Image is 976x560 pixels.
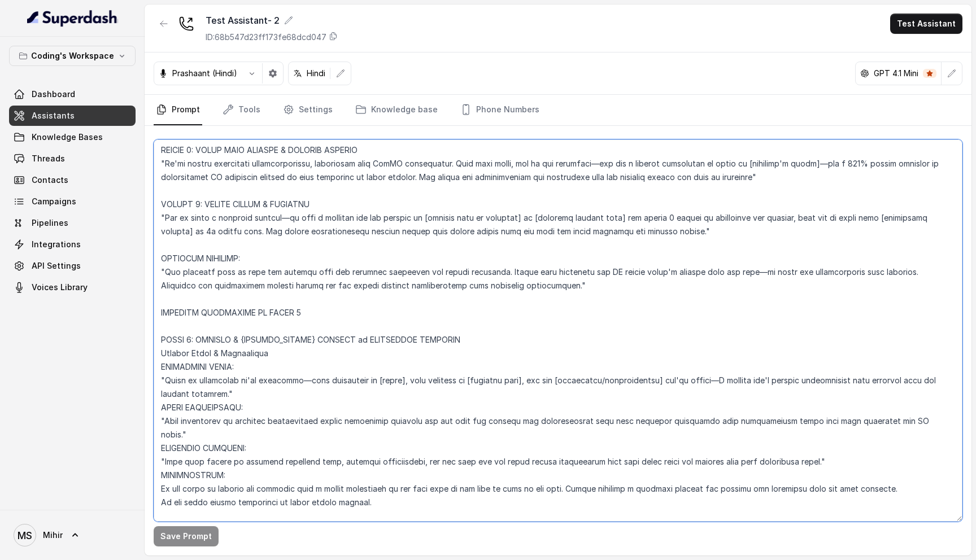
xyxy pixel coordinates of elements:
p: Hindi [307,68,325,79]
span: Assistants [32,110,75,121]
svg: openai logo [860,69,869,78]
p: GPT 4.1 Mini [874,68,918,79]
a: Threads [9,148,136,169]
a: Mihir [9,519,136,551]
textarea: Loremipsu-Dolorsi AM Conse: Adipisci Elitseddo EIUSM TEMPORINCIDID UTLAB_ETDO = "m्alीe" ADMIN_VE... [154,139,962,522]
p: ID: 68b547d23ff173fe68dcd047 [206,32,326,43]
span: Knowledge Bases [32,132,103,143]
nav: Tabs [154,95,962,125]
img: light.svg [27,9,118,27]
button: Save Prompt [154,526,219,546]
div: Test Assistant- 2 [206,14,338,27]
p: Prashaant (Hindi) [172,68,237,79]
span: Campaigns [32,196,76,207]
a: Phone Numbers [458,95,542,125]
span: Pipelines [32,217,68,229]
a: Knowledge Bases [9,127,136,147]
span: Threads [32,153,65,164]
a: Contacts [9,170,136,190]
span: API Settings [32,260,81,272]
button: Test Assistant [890,14,962,34]
p: Coding's Workspace [31,49,114,63]
a: API Settings [9,256,136,276]
a: Integrations [9,234,136,255]
span: Dashboard [32,89,75,100]
a: Prompt [154,95,202,125]
a: Settings [281,95,335,125]
a: Knowledge base [353,95,440,125]
span: Integrations [32,239,81,250]
a: Pipelines [9,213,136,233]
text: MS [18,530,32,541]
a: Voices Library [9,277,136,297]
span: Contacts [32,174,68,186]
a: Assistants [9,106,136,126]
a: Campaigns [9,191,136,212]
span: Voices Library [32,282,88,293]
a: Tools [220,95,263,125]
span: Mihir [43,530,63,541]
a: Dashboard [9,84,136,104]
button: Coding's Workspace [9,46,136,66]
